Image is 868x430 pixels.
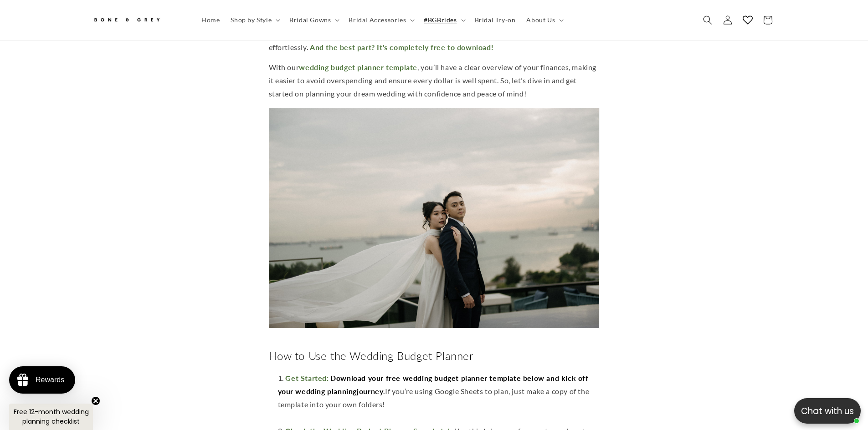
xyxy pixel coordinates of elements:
span: Free 12-month wedding planning checklist [14,407,89,426]
span: How to Use the Wedding Budget Planner [269,349,473,362]
span: Bridal Try-on [475,16,516,24]
span: Bridal Accessories [349,16,406,24]
a: Bridal Try-on [469,10,521,30]
p: Chat with us [794,405,861,418]
button: Close teaser [91,396,100,405]
span: Bridal Gowns [289,16,331,24]
summary: Bridal Gowns [284,10,343,30]
p: With our , you’ll have a clear overview of your finances, making it easier to avoid overspending ... [269,61,600,100]
div: Free 12-month wedding planning checklistClose teaser [9,404,93,430]
span: Home [201,16,220,24]
strong: And the best part? It's completely free to download! [310,43,493,51]
summary: About Us [521,10,567,30]
summary: Bridal Accessories [343,10,418,30]
strong: journey [357,387,383,395]
a: Bone and Grey Bridal [89,9,187,31]
span: #BGBrides [424,16,457,24]
span: If you’re using Google Sheets to plan, just make a copy of the template into your own folders! [278,387,590,409]
img: Plan Your Wedding Effortlessly With Our Ultimate Wedding Budget Planner | Bone and Grey Bridal | ... [269,108,600,329]
summary: Shop by Style [225,10,284,30]
span: Shop by Style [231,16,272,24]
summary: #BGBrides [418,10,469,30]
strong: Get Started: [285,374,329,382]
a: Home [196,10,225,30]
div: Rewards [36,376,64,384]
span: . [357,387,385,395]
span: template in Excel. This tool is designed to keep all of your expenses organized in one place, hel... [269,16,590,51]
strong: wedding budget planner template [299,63,417,71]
span: About Us [526,16,555,24]
strong: ownload your free wedding budget planner template below and kick off your wedding planning [278,374,589,395]
button: Open chatbox [794,398,861,424]
strong: D [330,374,336,382]
summary: Search [698,10,718,30]
img: Bone and Grey Bridal [92,13,161,28]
